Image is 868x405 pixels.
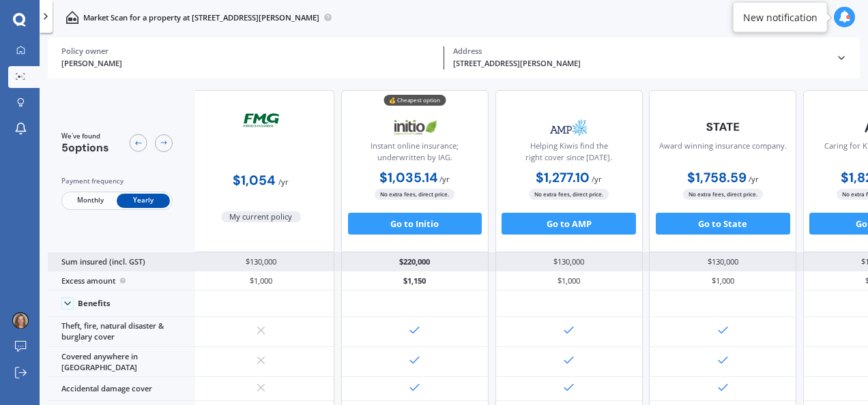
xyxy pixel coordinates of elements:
[63,194,117,208] span: Monthly
[656,213,790,235] button: Go to State
[225,107,298,134] img: FMG.png
[743,10,818,24] div: New notification
[439,174,450,184] span: / yr
[384,95,446,106] div: 💰 Cheapest option
[533,114,605,141] img: AMP.webp
[351,140,479,168] div: Instant online insurance; underwritten by IAG.
[61,132,109,141] span: We've found
[12,312,29,329] img: picture
[348,213,482,235] button: Go to Initio
[48,252,195,271] div: Sum insured (incl. GST)
[495,252,643,271] div: $130,000
[48,347,195,377] div: Covered anywhere in [GEOGRAPHIC_DATA]
[61,46,435,56] div: Policy owner
[502,213,636,235] button: Go to AMP
[233,172,275,189] b: $1,054
[117,194,170,208] span: Yearly
[48,377,195,401] div: Accidental damage cover
[48,271,195,290] div: Excess amount
[649,252,796,271] div: $130,000
[61,140,109,155] span: 5 options
[221,211,302,222] span: My current policy
[529,189,609,199] span: No extra fees, direct price.
[78,299,111,308] div: Benefits
[341,271,489,290] div: $1,150
[187,252,334,271] div: $130,000
[61,58,435,70] div: [PERSON_NAME]
[504,140,633,168] div: Helping Kiwis find the right cover since [DATE].
[278,177,289,187] span: / yr
[379,114,451,141] img: Initio.webp
[453,46,827,56] div: Address
[495,271,643,290] div: $1,000
[453,58,827,70] div: [STREET_ADDRESS][PERSON_NAME]
[83,12,319,23] p: Market Scan for a property at [STREET_ADDRESS][PERSON_NAME]
[61,176,173,187] div: Payment frequency
[683,189,763,199] span: No extra fees, direct price.
[592,174,602,184] span: / yr
[187,271,334,290] div: $1,000
[659,140,787,168] div: Award winning insurance company.
[375,189,454,199] span: No extra fees, direct price.
[341,252,489,271] div: $220,000
[536,169,590,186] b: $1,277.10
[48,317,195,347] div: Theft, fire, natural disaster & burglary cover
[686,114,759,140] img: State-text-1.webp
[749,174,759,184] span: / yr
[649,271,796,290] div: $1,000
[379,169,437,186] b: $1,035.14
[66,11,78,24] img: home-and-contents.b802091223b8502ef2dd.svg
[687,169,747,186] b: $1,758.59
